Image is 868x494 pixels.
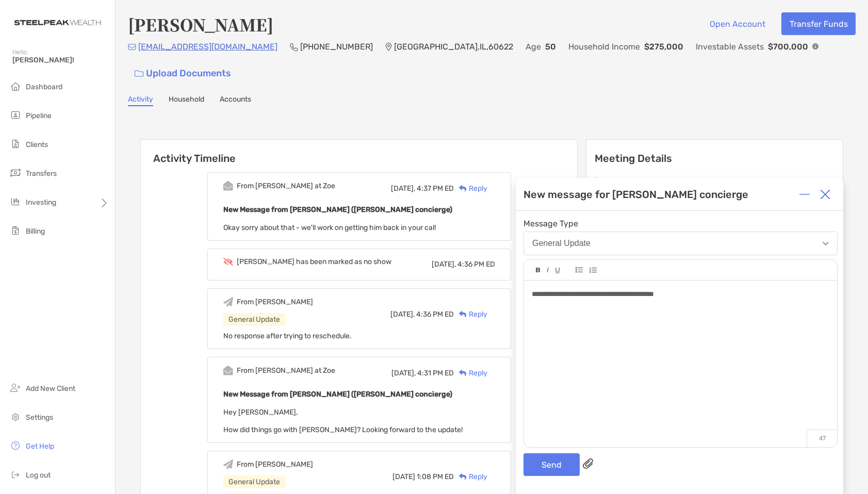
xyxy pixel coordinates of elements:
[526,40,541,53] p: Age
[701,12,773,35] button: Open Account
[9,80,22,92] img: dashboard icon
[459,370,467,376] img: Reply icon
[459,185,467,192] img: Reply icon
[644,40,683,53] p: $275,000
[237,366,335,375] div: From [PERSON_NAME] at Zoe
[26,83,62,91] span: Dashboard
[457,260,495,269] span: 4:36 PM ED
[138,40,277,53] p: [EMAIL_ADDRESS][DOMAIN_NAME]
[454,471,487,482] div: Reply
[9,382,22,394] img: add_new_client icon
[547,268,549,273] img: Editor control icon
[523,219,838,228] span: Message Type
[555,268,560,273] img: Editor control icon
[432,260,456,269] span: [DATE],
[454,183,487,194] div: Reply
[223,297,233,307] img: Event icon
[223,459,233,469] img: Event icon
[589,267,597,273] img: Editor control icon
[223,366,233,375] img: Event icon
[26,111,52,120] span: Pipeline
[26,413,53,422] span: Settings
[26,442,54,451] span: Get Help
[768,40,808,53] p: $700,000
[696,40,764,53] p: Investable Assets
[807,430,837,447] p: 47
[128,12,273,36] h4: [PERSON_NAME]
[799,189,810,200] img: Expand or collapse
[812,43,818,50] img: Info Icon
[9,224,22,237] img: billing icon
[523,453,580,476] button: Send
[820,189,830,200] img: Close
[26,471,51,480] span: Log out
[595,177,605,186] img: red eyr
[169,95,204,106] a: Household
[532,239,591,248] div: General Update
[781,12,856,35] button: Transfer Funds
[237,257,391,266] div: [PERSON_NAME] has been marked as no show
[26,169,57,178] span: Transfers
[459,473,467,480] img: Reply icon
[417,472,454,481] span: 1:08 PM ED
[523,232,838,255] button: General Update
[12,56,109,64] span: [PERSON_NAME]!
[391,369,416,377] span: [DATE],
[26,140,48,149] span: Clients
[128,62,238,85] a: Upload Documents
[9,138,22,150] img: clients icon
[9,167,22,179] img: transfers icon
[223,332,352,340] span: No response after trying to reschedule.
[128,44,136,50] img: Email Icon
[523,188,748,201] div: New message for [PERSON_NAME] concierge
[454,309,487,320] div: Reply
[823,242,829,245] img: Open dropdown arrow
[9,109,22,121] img: pipeline icon
[583,458,593,469] img: paperclip attachments
[237,182,335,190] div: From [PERSON_NAME] at Zoe
[223,205,452,214] b: New Message from [PERSON_NAME] ([PERSON_NAME] concierge)
[223,223,436,232] span: Okay sorry about that - we'll work on getting him back in your cal!
[545,40,556,53] p: 50
[394,40,513,53] p: [GEOGRAPHIC_DATA] , IL , 60622
[223,258,233,266] img: Event icon
[459,311,467,318] img: Reply icon
[220,95,251,106] a: Accounts
[454,368,487,378] div: Reply
[686,177,736,190] button: Re-engage
[223,475,285,488] div: General Update
[141,140,577,164] h6: Activity Timeline
[417,369,454,377] span: 4:31 PM ED
[128,95,153,106] a: Activity
[568,40,640,53] p: Household Income
[223,390,452,399] b: New Message from [PERSON_NAME] ([PERSON_NAME] concierge)
[536,268,541,273] img: Editor control icon
[237,460,313,469] div: From [PERSON_NAME]
[607,177,684,190] p: Marked as No Show
[390,310,415,319] span: [DATE],
[26,227,45,236] span: Billing
[223,408,463,434] span: Hey [PERSON_NAME], How did things go with [PERSON_NAME]? Looking forward to the update!
[237,298,313,306] div: From [PERSON_NAME]
[417,184,454,193] span: 4:37 PM ED
[9,468,22,481] img: logout icon
[385,43,392,51] img: Location Icon
[9,439,22,452] img: get-help icon
[391,184,415,193] span: [DATE],
[223,181,233,191] img: Event icon
[290,43,298,51] img: Phone Icon
[26,384,75,393] span: Add New Client
[223,313,285,326] div: General Update
[416,310,454,319] span: 4:36 PM ED
[576,267,583,273] img: Editor control icon
[9,195,22,208] img: investing icon
[9,410,22,423] img: settings icon
[392,472,415,481] span: [DATE]
[595,152,834,165] p: Meeting Details
[300,40,373,53] p: [PHONE_NUMBER]
[26,198,56,207] span: Investing
[12,4,103,41] img: Zoe Logo
[135,70,143,77] img: button icon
